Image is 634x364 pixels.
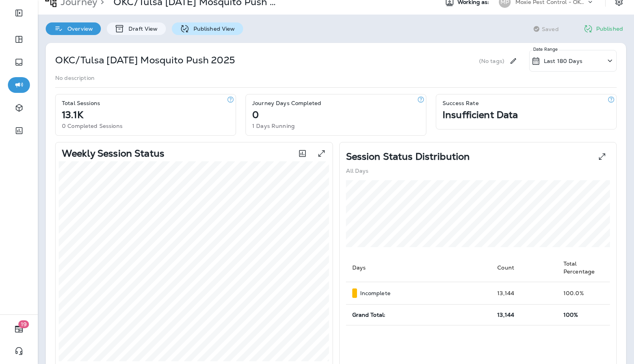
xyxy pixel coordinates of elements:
[346,168,369,174] p: All Days
[346,253,491,282] th: Days
[360,290,390,296] p: Incomplete
[352,311,386,318] span: Grand Total:
[563,311,578,318] span: 100%
[594,149,610,164] button: View Pie expanded to full screen
[8,321,30,337] button: 19
[346,153,470,160] p: Session Status Distribution
[62,112,83,118] p: 13.1K
[55,54,235,67] p: OKC/Tulsa Labor Day Mosquito Push 2025
[252,100,321,106] p: Journey Days Completed
[491,282,557,305] td: 13,144
[19,320,29,328] span: 19
[62,150,164,157] p: Weekly Session Status
[62,123,123,129] p: 0 Completed Sessions
[8,5,30,21] button: Expand Sidebar
[491,253,557,282] th: Count
[544,58,582,64] p: Last 180 Days
[442,100,479,106] p: Success Rate
[442,112,518,118] p: Insufficient Data
[557,253,610,282] th: Total Percentage
[252,112,259,118] p: 0
[542,26,559,32] span: Saved
[62,100,100,106] p: Total Sessions
[294,146,310,161] button: Toggle between session count and session percentage
[314,146,329,161] button: View graph expanded to full screen
[55,75,95,81] p: No description
[479,58,504,64] p: (No tags)
[497,311,514,318] span: 13,144
[252,123,295,129] p: 1 Days Running
[596,26,623,32] p: Published
[506,50,521,72] div: Edit
[533,46,559,52] p: Date Range
[557,282,610,305] td: 100.0 %
[125,26,158,32] p: Draft View
[63,26,93,32] p: Overview
[190,26,235,32] p: Published View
